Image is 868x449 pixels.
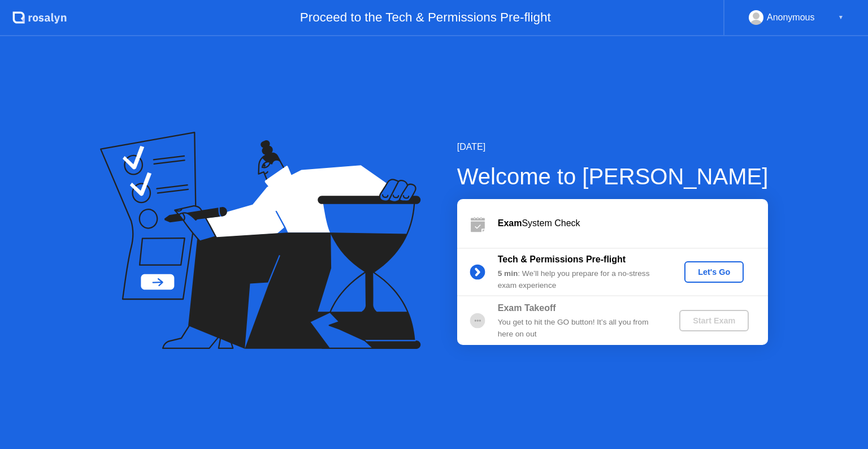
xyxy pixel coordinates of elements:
div: Anonymous [767,10,815,25]
b: Exam Takeoff [498,303,556,313]
b: Tech & Permissions Pre-flight [498,254,626,264]
b: Exam [498,218,522,228]
div: : We’ll help you prepare for a no-stress exam experience [498,268,661,291]
div: Start Exam [684,316,744,325]
div: System Check [498,217,768,230]
div: Let's Go [689,267,739,277]
button: Let's Go [684,261,744,283]
div: You get to hit the GO button! It’s all you from here on out [498,317,661,340]
div: ▼ [838,10,844,25]
div: [DATE] [457,140,769,154]
div: Welcome to [PERSON_NAME] [457,159,769,193]
b: 5 min [498,269,518,278]
button: Start Exam [679,310,749,331]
